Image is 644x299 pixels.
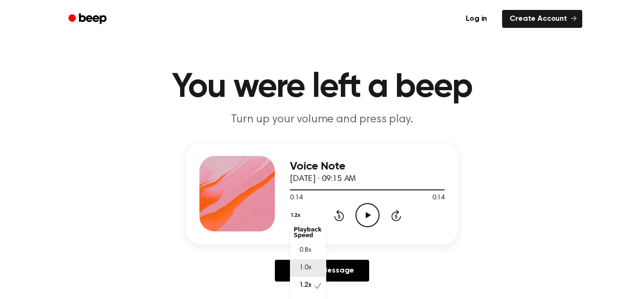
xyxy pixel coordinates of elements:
[290,223,326,242] div: Playback Speed
[299,246,311,256] span: 0.8x
[290,207,304,223] button: 1.2x
[299,263,311,273] span: 1.0x
[299,281,311,290] span: 1.2x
